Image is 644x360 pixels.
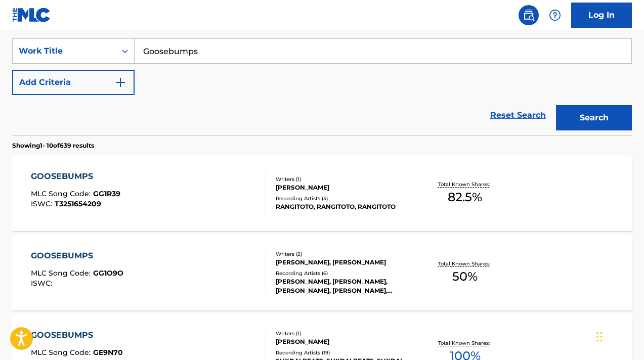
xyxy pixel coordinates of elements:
[93,348,123,357] span: GE9N70
[12,141,94,150] p: Showing 1 - 10 of 639 results
[31,170,120,183] div: GOOSEBUMPS
[485,104,551,126] a: Reset Search
[276,202,413,211] div: RANGITOTO, RANGITOTO, RANGITOTO
[276,258,413,267] div: [PERSON_NAME], [PERSON_NAME]
[19,45,110,57] div: Work Title
[276,175,413,183] div: Writers ( 1 )
[31,189,93,198] span: MLC Song Code :
[452,267,478,286] span: 50 %
[31,250,123,262] div: GOOSEBUMPS
[276,250,413,258] div: Writers ( 2 )
[93,189,120,198] span: GG1R39
[276,277,413,295] div: [PERSON_NAME], [PERSON_NAME], [PERSON_NAME], [PERSON_NAME], [PERSON_NAME]
[31,329,123,341] div: GOOSEBUMPS
[438,260,492,267] p: Total Known Shares:
[276,330,413,337] div: Writers ( 1 )
[12,38,632,136] form: Search Form
[12,155,632,231] a: GOOSEBUMPSMLC Song Code:GG1R39ISWC:T3251654209Writers (1)[PERSON_NAME]Recording Artists (3)RANGIT...
[276,349,413,356] div: Recording Artists ( 19 )
[276,337,413,346] div: [PERSON_NAME]
[12,235,632,310] a: GOOSEBUMPSMLC Song Code:GG1O9OISWC:Writers (2)[PERSON_NAME], [PERSON_NAME]Recording Artists (6)[P...
[545,5,565,25] div: Help
[93,268,123,278] span: GG1O9O
[114,76,126,88] img: 9d2ae6d4665cec9f34b9.svg
[12,8,51,22] img: MLC Logo
[12,70,135,95] button: Add Criteria
[276,269,413,277] div: Recording Artists ( 6 )
[31,199,55,208] span: ISWC :
[438,339,492,347] p: Total Known Shares:
[519,5,539,25] a: Public Search
[596,322,603,352] div: Drag
[438,181,492,188] p: Total Known Shares:
[276,195,413,202] div: Recording Artists ( 3 )
[55,199,101,208] span: T3251654209
[571,3,632,28] a: Log In
[31,268,93,278] span: MLC Song Code :
[31,348,93,357] span: MLC Song Code :
[31,279,55,288] span: ISWC :
[593,311,644,360] iframe: Chat Widget
[276,183,413,192] div: [PERSON_NAME]
[523,9,535,21] img: search
[556,105,632,130] button: Search
[549,9,561,21] img: help
[448,188,482,206] span: 82.5 %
